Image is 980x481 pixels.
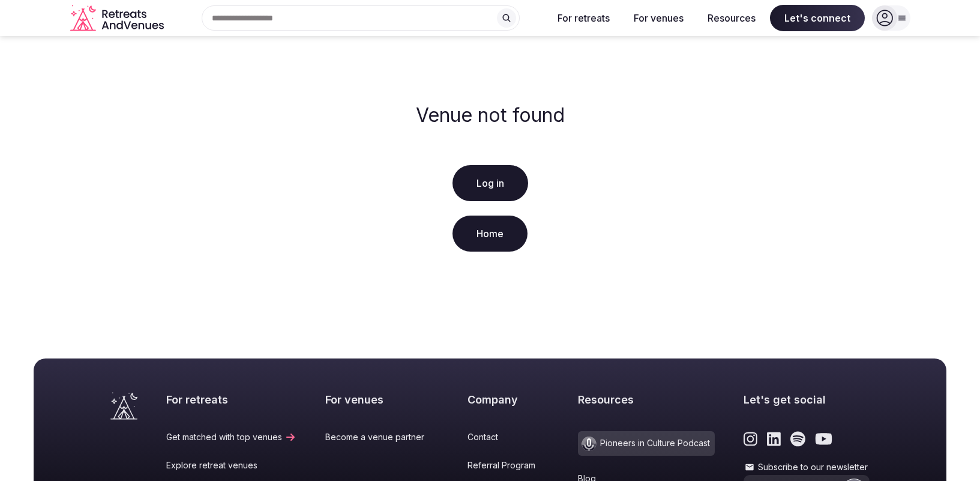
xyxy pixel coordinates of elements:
[452,216,528,252] a: Home
[578,392,715,407] h2: Resources
[416,104,565,127] h2: Venue not found
[467,431,550,443] a: Contact
[815,431,832,447] a: Link to the retreats and venues Youtube page
[452,165,528,201] a: Log in
[744,431,757,447] a: Link to the retreats and venues Instagram page
[467,459,550,471] a: Referral Program
[548,5,619,31] button: For retreats
[767,431,781,447] a: Link to the retreats and venues LinkedIn page
[166,459,296,471] a: Explore retreat venues
[790,431,805,447] a: Link to the retreats and venues Spotify page
[325,431,439,443] a: Become a venue partner
[744,392,870,407] h2: Let's get social
[467,392,550,407] h2: Company
[70,5,166,32] svg: Retreats and Venues company logo
[624,5,693,31] button: For venues
[770,5,865,31] span: Let's connect
[578,431,715,456] a: Pioneers in Culture Podcast
[698,5,765,31] button: Resources
[325,392,439,407] h2: For venues
[70,5,166,32] a: Visit the homepage
[744,461,870,473] label: Subscribe to our newsletter
[166,431,296,443] a: Get matched with top venues
[110,392,137,420] a: Visit the homepage
[166,392,296,407] h2: For retreats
